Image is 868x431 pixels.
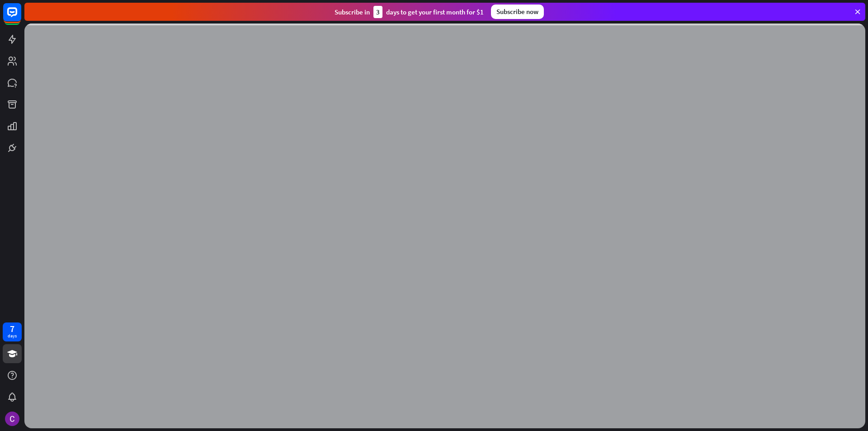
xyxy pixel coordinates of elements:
[373,6,382,18] div: 3
[8,333,17,339] div: days
[491,5,544,19] div: Subscribe now
[10,325,14,333] div: 7
[3,322,22,341] a: 7 days
[335,6,484,18] div: Subscribe in days to get your first month for $1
